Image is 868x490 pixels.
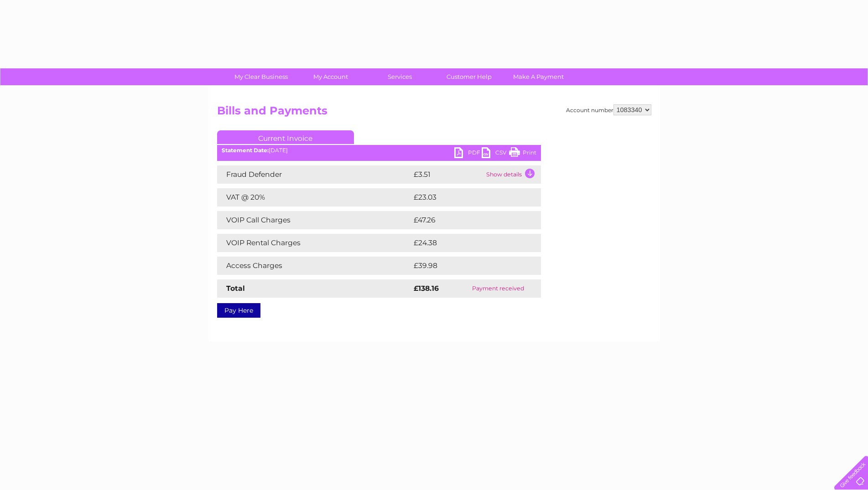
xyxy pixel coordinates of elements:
[293,68,368,85] a: My Account
[411,188,522,206] td: £23.03
[509,147,536,160] a: Print
[431,68,507,85] a: Customer Help
[226,284,245,293] strong: Total
[482,147,509,160] a: CSV
[217,211,411,229] td: VOIP Call Charges
[217,165,411,184] td: Fraud Defender
[362,68,437,85] a: Services
[566,104,651,115] div: Account number
[411,165,484,184] td: £3.51
[411,211,522,229] td: £47.26
[217,104,651,122] h2: Bills and Payments
[217,130,354,144] a: Current Invoice
[217,303,260,318] a: Pay Here
[484,165,541,184] td: Show details
[217,234,411,252] td: VOIP Rental Charges
[456,279,541,298] td: Payment received
[501,68,576,85] a: Make A Payment
[411,234,523,252] td: £24.38
[217,147,541,154] div: [DATE]
[217,257,411,275] td: Access Charges
[454,147,482,160] a: PDF
[223,68,299,85] a: My Clear Business
[217,188,411,206] td: VAT @ 20%
[411,257,523,275] td: £39.98
[222,147,269,154] b: Statement Date:
[414,284,439,293] strong: £138.16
